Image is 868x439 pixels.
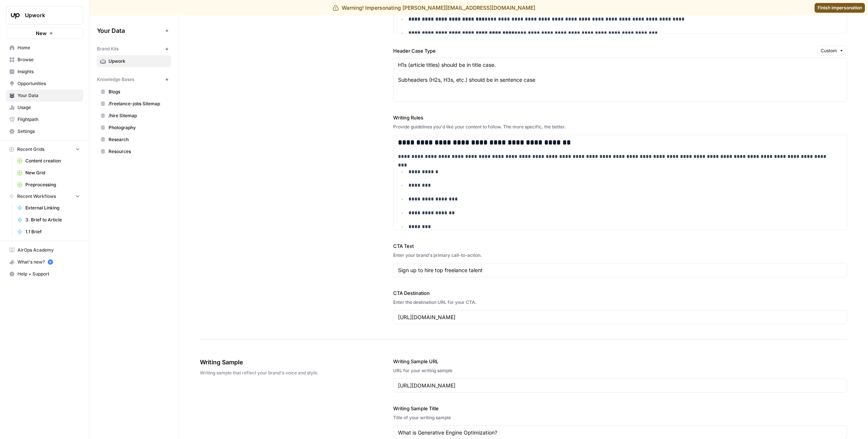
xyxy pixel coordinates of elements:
[48,259,53,265] a: 5
[393,299,847,306] div: Enter the destination URL for your CTA.
[200,358,351,367] span: Writing Sample
[109,124,168,131] span: Photography
[109,88,168,95] span: Blogs
[6,102,83,113] a: Usage
[97,86,171,98] a: Blogs
[18,56,80,63] span: Browse
[17,193,56,200] span: Recent Workflows
[109,148,168,155] span: Resources
[6,256,83,268] div: What's new?
[14,202,83,214] a: External Linking
[14,155,83,167] a: Content creation
[25,12,70,19] span: Upwork
[200,370,351,376] span: Writing sample that reflect your brand's voice and style.
[17,146,44,153] span: Recent Grids
[393,289,847,297] label: CTA Destination
[398,61,842,84] textarea: H1s (article titles) should be in title case. Subheaders (H2s, H3s, etc.) should be in sentence case
[6,268,83,280] button: Help + Support
[6,78,83,90] a: Opportunities
[14,226,83,238] a: 1.1 Brief
[821,47,837,54] span: Custom
[393,358,847,365] label: Writing Sample URL
[18,44,80,51] span: Home
[109,100,168,107] span: /freelance-jobs Sitemap
[393,252,847,259] div: Enter your brand's primary call-to-action.
[393,47,814,55] label: Header Case Type
[97,76,134,83] span: Knowledge Bases
[393,242,847,250] label: CTA Text
[393,405,847,412] label: Writing Sample Title
[97,146,171,158] a: Resources
[6,6,83,25] button: Workspace: Upwork
[18,116,80,123] span: Flightpath
[25,228,80,235] span: 1.1 Brief
[18,128,80,135] span: Settings
[6,256,83,268] button: What's new? 5
[393,124,847,130] div: Provide guidelines you'd like your content to follow. The more specific, the better.
[18,80,80,87] span: Opportunities
[18,68,80,75] span: Insights
[6,42,83,54] a: Home
[14,179,83,191] a: Preprocessing
[18,247,80,253] span: AirOps Academy
[18,104,80,111] span: Usage
[333,4,535,12] div: Warning! Impersonating [PERSON_NAME][EMAIL_ADDRESS][DOMAIN_NAME]
[14,214,83,226] a: 3. Brief to Article
[97,122,171,134] a: Photography
[97,110,171,122] a: /hire Sitemap
[818,4,862,11] span: Finish impersonation
[6,113,83,125] a: Flightpath
[49,260,51,264] text: 5
[36,29,47,37] span: New
[25,217,80,223] span: 3. Brief to Article
[398,429,842,436] input: Game Day Gear Guide
[14,167,83,179] a: New Grid
[109,136,168,143] span: Research
[18,271,80,277] span: Help + Support
[9,9,22,22] img: Upwork Logo
[25,158,80,164] span: Content creation
[817,46,847,56] button: Custom
[6,144,83,155] button: Recent Grids
[6,54,83,66] a: Browse
[97,134,171,146] a: Research
[25,205,80,211] span: External Linking
[6,125,83,137] a: Settings
[6,66,83,78] a: Insights
[25,169,80,176] span: New Grid
[109,112,168,119] span: /hire Sitemap
[815,3,865,13] a: Finish impersonation
[109,58,168,65] span: Upwork
[6,191,83,202] button: Recent Workflows
[398,314,842,321] input: www.sundaysoccer.com/gearup
[398,267,842,274] input: Gear up and get in the game with Sunday Soccer!
[393,367,847,374] div: URL for your writing sample
[398,382,842,389] input: www.sundaysoccer.com/game-day
[97,55,171,67] a: Upwork
[393,414,847,421] div: Title of your writing sample
[6,90,83,102] a: Your Data
[97,26,162,35] span: Your Data
[97,46,119,52] span: Brand Kits
[6,244,83,256] a: AirOps Academy
[393,114,847,121] label: Writing Rules
[25,181,80,188] span: Preprocessing
[97,98,171,110] a: /freelance-jobs Sitemap
[18,92,80,99] span: Your Data
[6,28,83,39] button: New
